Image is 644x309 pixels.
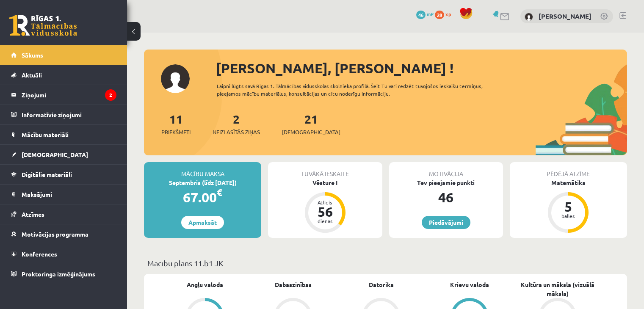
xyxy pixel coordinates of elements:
a: Proktoringa izmēģinājums [11,264,116,284]
div: 46 [389,187,503,207]
div: Matemātika [510,178,627,187]
a: 28 xp [435,11,455,17]
span: [DEMOGRAPHIC_DATA] [22,151,88,158]
a: 46 mP [416,11,434,17]
a: Aktuāli [11,65,116,85]
span: Konferences [22,250,57,258]
img: Alvis Buģis [525,13,533,21]
div: balles [556,213,581,218]
a: Datorika [369,280,394,289]
a: Piedāvājumi [422,216,470,229]
div: Mācību maksa [144,162,261,178]
a: 2Neizlasītās ziņas [213,111,260,136]
div: 56 [312,205,338,218]
div: Atlicis [312,200,338,205]
a: [PERSON_NAME] [539,12,591,20]
a: Vēsture I Atlicis 56 dienas [268,178,382,234]
a: Matemātika 5 balles [510,178,627,234]
a: 11Priekšmeti [161,111,191,136]
a: Atzīmes [11,204,116,224]
a: Kultūra un māksla (vizuālā māksla) [514,280,602,298]
div: 67.00 [144,187,261,207]
span: Neizlasītās ziņas [213,128,260,136]
div: Laipni lūgts savā Rīgas 1. Tālmācības vidusskolas skolnieka profilā. Šeit Tu vari redzēt tuvojošo... [217,82,507,97]
a: Digitālie materiāli [11,165,116,184]
a: Informatīvie ziņojumi [11,105,116,124]
div: Vēsture I [268,178,382,187]
a: Rīgas 1. Tālmācības vidusskola [9,15,77,36]
span: Priekšmeti [161,128,191,136]
a: Motivācijas programma [11,224,116,244]
div: dienas [312,218,338,223]
a: Maksājumi [11,185,116,204]
a: Krievu valoda [450,280,489,289]
span: Proktoringa izmēģinājums [22,270,95,278]
a: Angļu valoda [187,280,223,289]
a: Apmaksāt [181,216,224,229]
legend: Maksājumi [22,185,116,204]
span: [DEMOGRAPHIC_DATA] [282,128,340,136]
span: Atzīmes [22,210,44,218]
div: Septembris (līdz [DATE]) [144,178,261,187]
span: Mācību materiāli [22,131,69,138]
span: € [217,186,222,199]
a: Sākums [11,45,116,65]
span: Sākums [22,51,43,59]
a: Konferences [11,244,116,264]
legend: Informatīvie ziņojumi [22,105,116,124]
a: 21[DEMOGRAPHIC_DATA] [282,111,340,136]
i: 2 [105,89,116,101]
a: [DEMOGRAPHIC_DATA] [11,145,116,164]
a: Dabaszinības [275,280,312,289]
p: Mācību plāns 11.b1 JK [147,257,624,269]
div: [PERSON_NAME], [PERSON_NAME] ! [216,58,627,78]
span: 28 [435,11,444,19]
span: 46 [416,11,426,19]
a: Mācību materiāli [11,125,116,144]
span: Aktuāli [22,71,42,79]
a: Ziņojumi2 [11,85,116,105]
div: 5 [556,200,581,213]
div: Motivācija [389,162,503,178]
div: Tuvākā ieskaite [268,162,382,178]
span: Digitālie materiāli [22,171,72,178]
legend: Ziņojumi [22,85,116,105]
div: Pēdējā atzīme [510,162,627,178]
div: Tev pieejamie punkti [389,178,503,187]
span: xp [445,11,451,17]
span: Motivācijas programma [22,230,88,238]
span: mP [427,11,434,17]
